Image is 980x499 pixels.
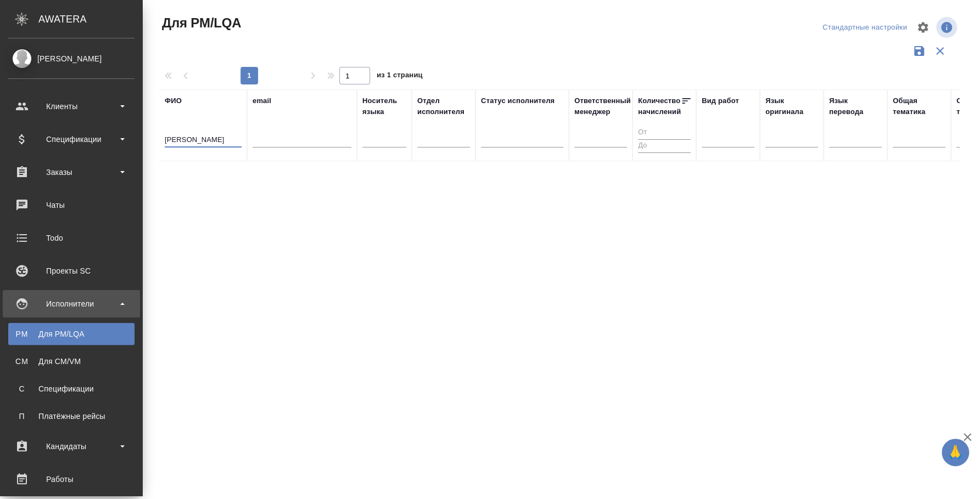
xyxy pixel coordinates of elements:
div: Для CM/VM [14,356,129,367]
a: CMДля CM/VM [8,350,135,372]
div: split button [820,19,910,36]
input: До [638,139,691,153]
div: Заказы [8,164,135,180]
a: Todo [3,224,140,252]
div: Для PM/LQA [14,328,129,339]
div: Вид работ [702,95,739,106]
div: Язык оригинала [765,95,818,117]
div: Спецификации [8,131,135,148]
div: Общая тематика [893,95,945,117]
span: Настроить таблицу [910,14,936,41]
div: Количество начислений [638,95,681,117]
span: Для PM/LQA [159,14,241,32]
span: 🙏 [946,441,965,464]
div: Спецификации [14,383,129,394]
div: Носитель языка [362,95,406,117]
a: Чаты [3,191,140,219]
div: AWATERA [38,8,143,30]
button: Сбросить фильтры [929,41,950,61]
button: Сохранить фильтры [909,41,929,61]
div: Кандидаты [8,438,135,455]
input: От [638,126,691,140]
div: email [253,95,271,106]
a: Проекты SC [3,257,140,285]
div: [PERSON_NAME] [8,53,135,65]
a: PMДля PM/LQA [8,323,135,345]
a: Работы [3,466,140,493]
div: Платёжные рейсы [14,411,129,422]
div: ФИО [165,95,182,106]
button: 🙏 [942,439,969,466]
span: Посмотреть информацию [936,17,959,38]
span: из 1 страниц [377,69,423,84]
div: Работы [8,471,135,487]
div: Отдел исполнителя [417,95,470,117]
a: ППлатёжные рейсы [8,405,135,427]
div: Исполнители [8,296,135,312]
div: Ответственный менеджер [574,95,631,117]
a: ССпецификации [8,378,135,400]
div: Чаты [8,197,135,213]
div: Язык перевода [829,95,882,117]
div: Проекты SC [8,263,135,279]
div: Статус исполнителя [481,95,555,106]
div: Todo [8,230,135,246]
div: Клиенты [8,98,135,115]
